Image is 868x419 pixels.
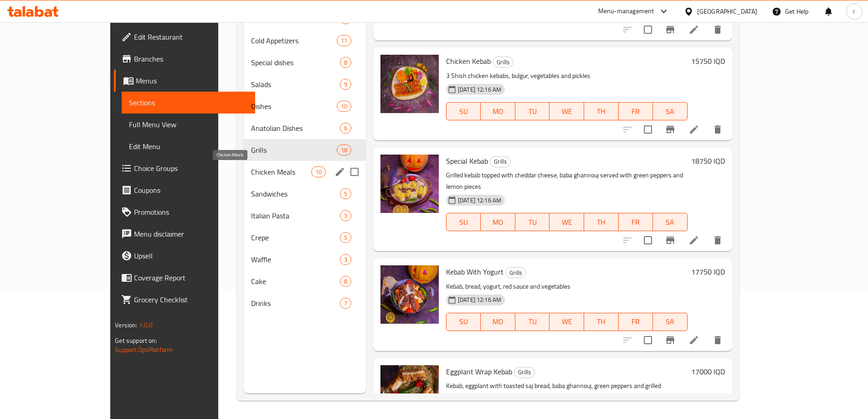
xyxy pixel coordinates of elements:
[454,196,505,205] span: [DATE] 12:16 AM
[337,36,351,45] span: 11
[446,54,491,68] span: Chicken Kebab
[244,183,366,205] div: Sandwiches5
[134,294,248,305] span: Grocery Checklist
[657,216,684,229] span: SA
[251,35,337,46] span: Cold Appetizers
[619,313,653,331] button: FR
[515,102,550,120] button: TU
[514,367,535,378] div: Grills
[515,213,550,231] button: TU
[588,216,615,229] span: TH
[506,268,526,278] span: Grills
[657,105,684,118] span: SA
[115,319,137,331] span: Version:
[122,92,255,114] a: Sections
[340,212,351,220] span: 3
[244,292,366,314] div: Drinks7
[311,166,326,177] div: items
[659,19,681,41] button: Branch-specific-item
[340,57,351,68] div: items
[588,105,615,118] span: TH
[481,102,515,120] button: MO
[691,265,725,278] h6: 17750 IQD
[446,365,512,378] span: Eggplant Wrap Kebab
[114,223,255,245] a: Menu disclaimer
[622,315,650,328] span: FR
[136,75,248,86] span: Menus
[340,277,351,286] span: 8
[251,276,340,287] span: Cake
[550,213,584,231] button: WE
[337,35,351,46] div: items
[115,344,173,356] a: Support.OpsPlatform
[114,26,255,48] a: Edit Restaurant
[244,139,366,161] div: Grills18
[340,298,351,309] div: items
[340,124,351,133] span: 6
[251,166,311,177] span: Chicken Meals
[340,210,351,221] div: items
[337,101,351,112] div: items
[340,255,351,264] span: 3
[707,19,729,41] button: delete
[134,185,248,196] span: Coupons
[553,105,580,118] span: WE
[244,95,366,117] div: Dishes10
[454,85,505,94] span: [DATE] 12:16 AM
[244,205,366,227] div: Italian Pasta3
[598,6,654,17] div: Menu-management
[244,117,366,139] div: Anatolian Dishes6
[244,4,366,318] nav: Menu sections
[340,299,351,308] span: 7
[114,201,255,223] a: Promotions
[619,213,653,231] button: FR
[691,155,725,167] h6: 18750 IQD
[584,213,619,231] button: TH
[251,57,340,68] div: Special dishes
[638,20,657,39] span: Select to update
[244,30,366,52] div: Cold Appetizers11
[688,335,699,346] a: Edit menu item
[122,114,255,135] a: Full Menu View
[450,105,477,118] span: SU
[514,367,534,378] span: Grills
[134,228,248,239] span: Menu disclaimer
[244,248,366,270] div: Waffle3
[244,270,366,292] div: Cake8
[114,157,255,179] a: Choice Groups
[481,213,515,231] button: MO
[553,216,580,229] span: WE
[446,281,688,292] p: Kebab, bread, yogurt, red sauce and vegetables
[129,119,248,130] span: Full Menu View
[691,365,725,378] h6: 17000 IQD
[251,123,340,134] span: Anatolian Dishes
[446,313,481,331] button: SU
[340,233,351,242] span: 5
[129,97,248,108] span: Sections
[251,298,340,309] span: Drinks
[333,165,347,179] button: edit
[707,329,729,351] button: delete
[505,267,526,278] div: Grills
[493,57,513,67] span: Grills
[340,58,351,67] span: 8
[454,295,505,304] span: [DATE] 12:16 AM
[515,313,550,331] button: TU
[638,231,657,250] span: Select to update
[129,141,248,152] span: Edit Menu
[244,161,366,183] div: Chicken Meals10edit
[251,101,337,112] span: Dishes
[519,315,546,328] span: TU
[659,329,681,351] button: Branch-specific-item
[114,179,255,201] a: Coupons
[450,315,477,328] span: SU
[251,210,340,221] span: Italian Pasta
[337,146,351,155] span: 18
[622,105,650,118] span: FR
[340,79,351,90] div: items
[484,315,512,328] span: MO
[340,190,351,198] span: 5
[638,331,657,350] span: Select to update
